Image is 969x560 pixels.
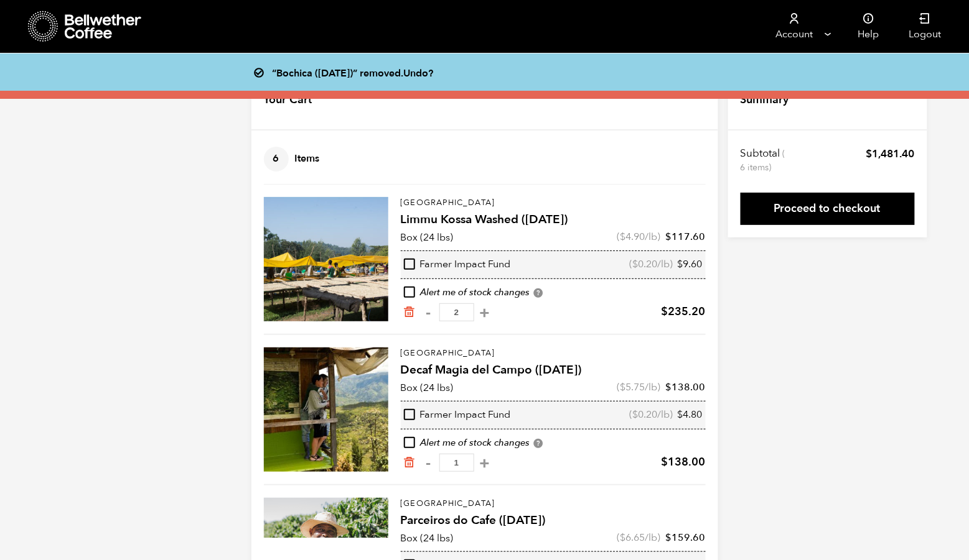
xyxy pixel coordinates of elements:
span: ( /lb) [630,258,673,272]
h4: Decaf Magia del Campo ([DATE]) [401,362,706,379]
p: [GEOGRAPHIC_DATA] [401,197,706,209]
p: [GEOGRAPHIC_DATA] [401,498,706,510]
bdi: 0.20 [633,257,658,271]
bdi: 159.60 [666,531,706,544]
span: $ [678,408,683,421]
bdi: 0.20 [633,408,658,421]
bdi: 4.90 [620,230,645,244]
p: [GEOGRAPHIC_DATA] [401,347,706,360]
p: Box (24 lbs) [401,380,454,395]
button: + [477,306,493,319]
span: $ [620,230,626,244]
a: Undo? [404,67,434,80]
span: ( /lb) [617,531,661,544]
bdi: 138.00 [662,454,706,470]
div: Farmer Impact Fund [404,408,511,422]
button: - [421,306,436,319]
span: $ [633,257,639,271]
span: $ [620,380,626,394]
h4: Summary [741,92,789,108]
bdi: 4.80 [678,408,703,421]
h4: Limmu Kossa Washed ([DATE]) [401,211,706,229]
bdi: 1,481.40 [866,147,915,161]
button: + [477,457,493,469]
input: Qty [439,454,474,472]
span: $ [666,531,672,544]
span: $ [662,454,668,470]
bdi: 9.60 [678,257,703,271]
input: Qty [439,303,474,321]
bdi: 138.00 [666,380,706,394]
div: Alert me of stock changes [401,436,706,450]
h4: Your Cart [264,92,312,108]
bdi: 235.20 [662,304,706,319]
bdi: 117.60 [666,230,706,244]
span: $ [666,380,672,394]
bdi: 6.65 [620,531,645,544]
span: $ [666,230,672,244]
span: ( /lb) [617,380,661,394]
a: Remove from cart [403,306,416,319]
p: Box (24 lbs) [401,531,454,546]
a: Proceed to checkout [741,193,915,225]
button: - [421,457,436,469]
div: Farmer Impact Fund [404,258,511,272]
div: Alert me of stock changes [401,286,706,300]
span: $ [678,257,683,271]
span: 6 [264,147,289,172]
p: Box (24 lbs) [401,230,454,245]
span: $ [620,531,626,544]
h4: Items [264,147,320,172]
span: $ [866,147,873,161]
span: ( /lb) [617,230,661,244]
th: Subtotal [741,147,787,174]
span: $ [662,304,668,319]
span: ( /lb) [630,408,673,422]
div: “Bochica ([DATE])” removed. [260,63,727,81]
h4: Parceiros do Cafe ([DATE]) [401,512,706,530]
span: $ [633,408,639,421]
a: Remove from cart [403,456,416,469]
bdi: 5.75 [620,380,645,394]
